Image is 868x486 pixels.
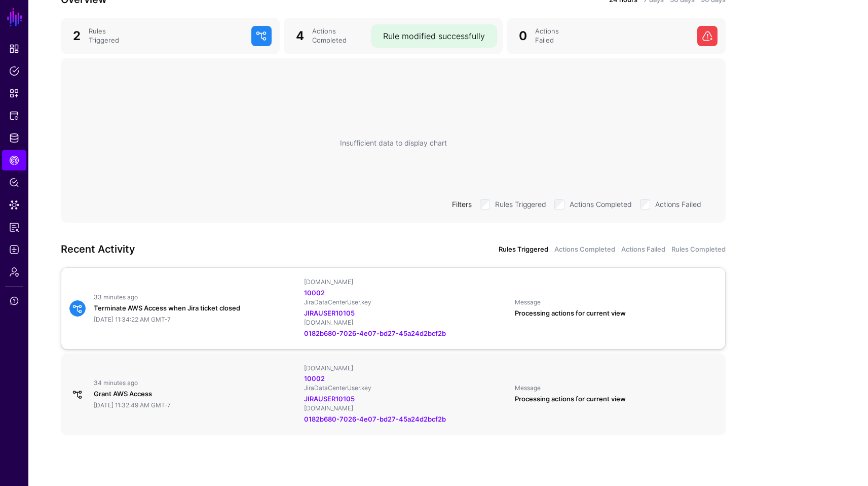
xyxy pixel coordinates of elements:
div: [DOMAIN_NAME] [304,404,506,412]
a: SGNL [6,6,23,28]
div: [DOMAIN_NAME] [304,278,506,286]
a: CAEP Hub [2,150,26,170]
a: Dashboard [2,39,26,59]
span: 4 [296,28,304,43]
a: 10002 [304,289,325,297]
span: Policies [9,66,19,76]
div: Processing actions for current view [515,308,717,319]
div: 33 minutes ago [94,293,296,301]
span: Policy Lens [9,178,19,188]
span: Identity Data Fabric [9,133,19,143]
a: Identity Data Fabric [2,128,26,148]
div: Terminate AWS Access when Jira ticket closed [94,303,296,314]
span: 2 [73,28,81,43]
a: JIRAUSER10105 [304,395,355,403]
a: 0182b680-7026-4e07-bd27-45a24d2bcf2b [304,415,446,423]
div: JiraDataCenterUser.key [304,384,506,392]
a: Logs [2,239,26,260]
span: Logs [9,245,19,255]
a: Actions Completed [554,245,615,255]
div: Message [515,298,717,306]
div: Insufficient data to display chart [340,137,447,148]
div: Actions Completed [308,27,470,45]
span: Admin [9,267,19,277]
div: Actions Failed [531,27,693,45]
span: Snippets [9,88,19,98]
span: 0 [519,28,527,43]
a: Snippets [2,83,26,103]
span: Support [9,296,19,306]
span: Data Lens [9,200,19,210]
span: CAEP Hub [9,155,19,165]
div: [DATE] 11:32:49 AM GMT-7 [94,401,296,409]
h3: Recent Activity [61,241,387,257]
a: JIRAUSER10105 [304,309,355,317]
a: Rules Triggered [499,245,548,255]
span: Dashboard [9,44,19,54]
div: Rules Triggered [85,27,247,45]
a: 0182b680-7026-4e07-bd27-45a24d2bcf2b [304,329,446,337]
div: Rule modified successfully [371,24,497,48]
div: JiraDataCenterUser.key [304,298,506,306]
a: Reports [2,217,26,237]
span: Reports [9,222,19,232]
div: 34 minutes ago [94,379,296,387]
a: Rules Completed [671,245,726,255]
a: Actions Failed [621,245,665,255]
a: Policies [2,61,26,81]
div: [DATE] 11:34:22 AM GMT-7 [94,316,296,324]
span: Protected Systems [9,111,19,121]
label: Rules Triggered [495,197,546,210]
div: Filters [448,199,476,210]
a: 10002 [304,374,325,383]
a: Policy Lens [2,172,26,193]
div: Grant AWS Access [94,389,296,399]
div: [DOMAIN_NAME] [304,364,506,372]
a: Protected Systems [2,106,26,126]
div: Message [515,384,717,392]
a: Admin [2,262,26,282]
label: Actions Failed [655,197,701,210]
div: [DOMAIN_NAME] [304,319,506,327]
a: Data Lens [2,195,26,215]
div: Processing actions for current view [515,394,717,404]
label: Actions Completed [570,197,632,210]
